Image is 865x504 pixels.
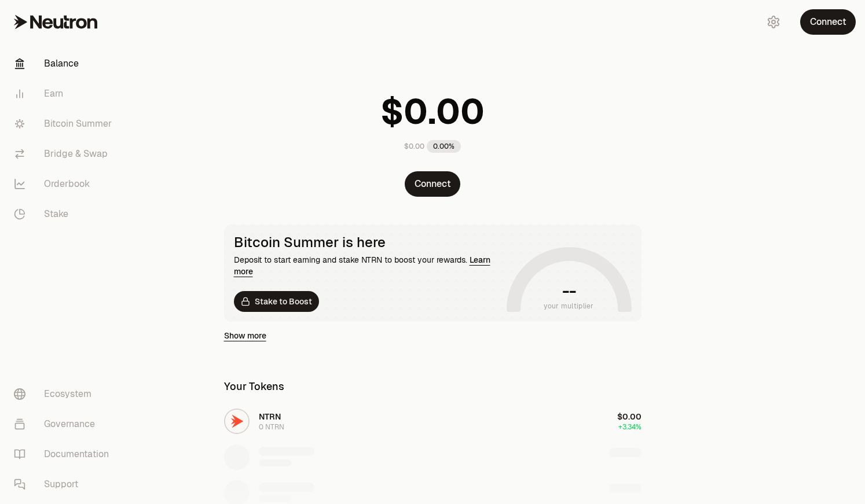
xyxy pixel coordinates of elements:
a: Balance [5,49,125,79]
a: Support [5,469,125,499]
a: Documentation [5,439,125,469]
a: Orderbook [5,169,125,199]
div: Deposit to start earning and stake NTRN to boost your rewards. [234,254,502,277]
a: Earn [5,79,125,109]
a: Stake [5,199,125,229]
a: Show more [224,330,266,341]
a: Bridge & Swap [5,139,125,169]
span: your multiplier [544,300,594,312]
button: Connect [800,9,856,35]
a: Ecosystem [5,379,125,409]
div: 0.00% [427,140,461,153]
a: Stake to Boost [234,291,319,312]
button: Connect [405,171,460,197]
a: Bitcoin Summer [5,109,125,139]
div: Your Tokens [224,378,284,395]
h1: -- [562,282,576,300]
div: Bitcoin Summer is here [234,234,502,251]
a: Governance [5,409,125,439]
div: $0.00 [404,142,424,151]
